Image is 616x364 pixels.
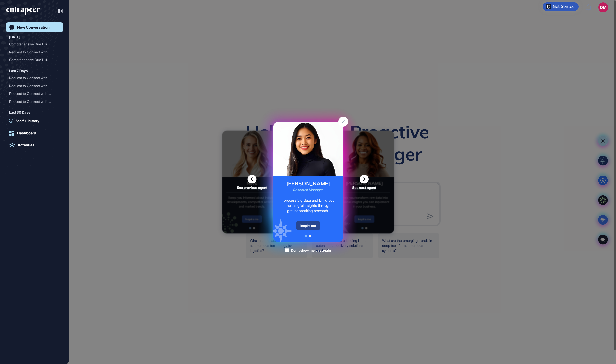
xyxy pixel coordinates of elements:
[237,186,267,189] span: See previous agent
[9,34,20,40] div: [DATE]
[9,98,60,106] div: Request to Connect with Reese
[273,122,343,176] img: reese-card.png
[9,40,60,48] div: Comprehensive Due Diligence and Competitor Intelligence Report for ROBEFF in Autonomous Technolog...
[543,2,579,11] div: Open Get Started checklist
[9,82,56,90] div: Request to Connect with R...
[9,90,60,98] div: Request to Connect with Reese
[9,56,60,64] div: Comprehensive Due Diligence Report for ROBEFF in Autonomous Tech: Market Insights, Competitor Ana...
[296,221,320,230] div: Inspire me
[9,90,56,98] div: Request to Connect with R...
[9,109,30,115] div: Last 30 Days
[18,143,34,147] div: Activities
[286,181,330,186] div: [PERSON_NAME]
[17,25,50,30] div: New Conversation
[9,48,56,56] div: Request to Connect with R...
[278,198,338,213] div: I process big data and bring you meaningful insights through groundbreaking research.
[9,82,60,90] div: Request to Connect with Reese
[9,56,56,64] div: Comprehensive Due Diligen...
[9,118,63,123] a: See full history
[598,2,608,12] button: OM
[9,74,60,82] div: Request to Connect with Reese
[293,188,323,192] div: Research Manager
[9,98,56,106] div: Request to Connect with R...
[16,118,39,123] span: See full history
[352,186,376,189] span: See next agent
[6,140,63,150] a: Activities
[6,22,63,32] a: New Conversation
[9,40,56,48] div: Comprehensive Due Diligen...
[17,131,36,135] div: Dashboard
[546,4,551,9] img: launcher-image-alternative-text
[6,128,63,138] a: Dashboard
[553,4,575,9] div: Get Started
[291,248,331,253] div: Don't show me this again
[9,48,60,56] div: Request to Connect with Reese
[9,68,28,74] div: Last 7 Days
[9,74,56,82] div: Request to Connect with R...
[6,7,40,15] div: entrapeer-logo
